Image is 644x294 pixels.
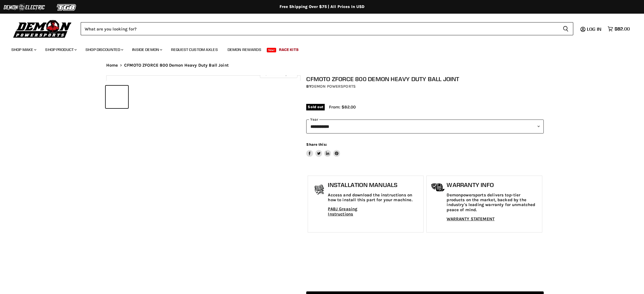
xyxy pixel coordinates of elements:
img: Demon Electric Logo 2 [3,2,45,13]
div: by [306,83,544,90]
a: Shop Make [7,44,40,55]
span: Click to expand [263,72,294,76]
img: warranty-icon.png [431,183,445,192]
aside: Share this: [306,142,340,157]
select: year [306,120,544,133]
a: Race Kits [275,44,303,55]
a: Home [106,63,118,68]
a: Demon Rewards [223,44,266,55]
span: $82.00 [614,26,630,32]
a: Request Custom Axles [167,44,222,55]
h1: CFMOTO ZFORCE 800 Demon Heavy Duty Ball Joint [306,75,544,83]
a: WARRANTY STATEMENT [447,216,495,221]
a: Shop Product [41,44,80,55]
h1: Warranty Info [447,182,539,188]
img: Demon Powersports [11,18,74,39]
nav: Breadcrumbs [95,63,549,68]
button: IMAGE thumbnail [106,86,128,108]
span: Share this: [306,142,327,147]
span: From: $82.00 [329,104,356,110]
a: Log in [584,26,605,32]
div: Free Shipping Over $75 | All Prices In USD [95,4,549,9]
p: Demonpowersports delivers top-tier products on the market, backed by the industry's leading warra... [447,193,539,212]
img: TGB Logo 2 [45,2,88,13]
span: Log in [587,26,601,32]
h1: Installation Manuals [328,182,420,188]
a: Shop Discounted [81,44,127,55]
input: Search [81,22,558,35]
a: Demon Powersports [311,84,356,89]
ul: Main menu [7,42,628,55]
span: CFMOTO ZFORCE 800 Demon Heavy Duty Ball Joint [124,63,229,68]
p: Access and download the instructions on how to install this part for your machine. [328,193,420,203]
form: Product [81,22,573,35]
img: install_manual-icon.png [312,183,326,197]
a: PABJ Greasing Instructions [328,207,374,217]
span: Sold out [306,104,325,110]
button: Search [558,22,573,35]
a: $82.00 [605,25,633,33]
span: New! [267,48,276,52]
a: Inside Demon [128,44,166,55]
